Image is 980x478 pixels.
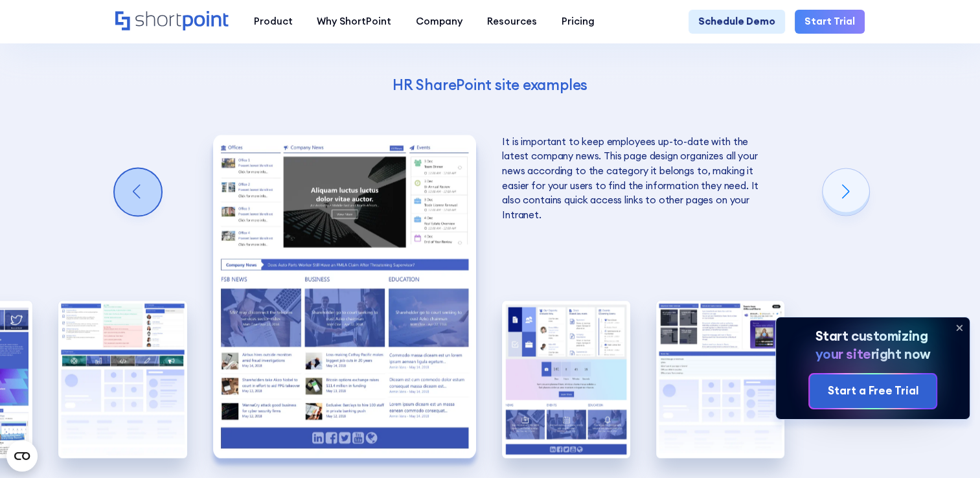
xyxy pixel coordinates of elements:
div: Resources [487,14,537,29]
img: HR SharePoint site example for documents [502,301,630,458]
img: SharePoint Communication site example for news [213,135,477,459]
h4: HR SharePoint site examples [214,75,766,94]
a: Schedule Demo [689,10,785,34]
div: Why ShortPoint [317,14,391,29]
img: Internal SharePoint site example for company policy [58,301,187,458]
div: 4 / 5 [502,301,630,458]
div: Product [253,14,292,29]
a: Start Trial [795,10,865,34]
a: Pricing [549,10,607,34]
div: 2 / 5 [58,301,187,458]
a: Company [404,10,475,34]
iframe: Chat Widget [915,416,980,478]
div: 3 / 5 [213,135,477,459]
div: Pricing [562,14,595,29]
div: Next slide [823,168,869,215]
a: Home [115,11,229,32]
div: 5 / 5 [656,301,784,458]
img: Internal SharePoint site example for knowledge base [656,301,784,458]
button: Open CMP widget [6,440,38,472]
div: Start a Free Trial [828,383,918,400]
div: Company [416,14,462,29]
a: Product [242,10,305,34]
a: Start a Free Trial [810,374,935,409]
div: Widget chat [915,416,980,478]
a: Why ShortPoint [304,10,404,34]
p: It is important to keep employees up-to-date with the latest company news. This page design organ... [502,135,766,223]
div: Previous slide [115,168,161,215]
a: Resources [475,10,549,34]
